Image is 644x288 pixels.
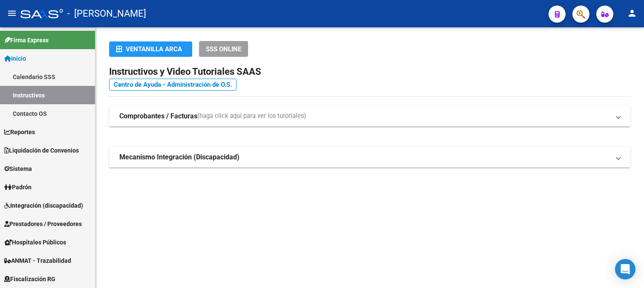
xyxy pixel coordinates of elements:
[4,54,26,63] span: Inicio
[4,219,82,229] span: Prestadores / Proveedores
[109,41,192,57] button: Ventanilla ARCA
[109,147,630,168] mat-expansion-panel-header: Mecanismo Integración (Discapacidad)
[67,4,146,23] span: - [PERSON_NAME]
[4,164,32,173] span: Sistema
[4,238,66,247] span: Hospitales Públicos
[197,112,306,121] span: (haga click aquí para ver los tutoriales)
[615,259,635,279] div: Open Intercom Messenger
[109,64,630,80] h2: Instructivos y Video Tutoriales SAAS
[119,153,240,162] strong: Mecanismo Integración (Discapacidad)
[4,127,35,137] span: Reportes
[109,106,630,126] mat-expansion-panel-header: Comprobantes / Facturas(haga click aquí para ver los tutoriales)
[4,201,83,210] span: Integración (discapacidad)
[4,274,55,284] span: Fiscalización RG
[119,112,197,121] strong: Comprobantes / Facturas
[4,256,71,265] span: ANMAT - Trazabilidad
[627,8,637,18] mat-icon: person
[199,41,248,57] button: SSS ONLINE
[116,41,185,57] div: Ventanilla ARCA
[4,182,32,192] span: Padrón
[4,35,49,45] span: Firma Express
[206,45,241,53] span: SSS ONLINE
[4,146,79,155] span: Liquidación de Convenios
[109,79,237,91] a: Centro de Ayuda - Administración de O.S.
[7,8,17,18] mat-icon: menu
